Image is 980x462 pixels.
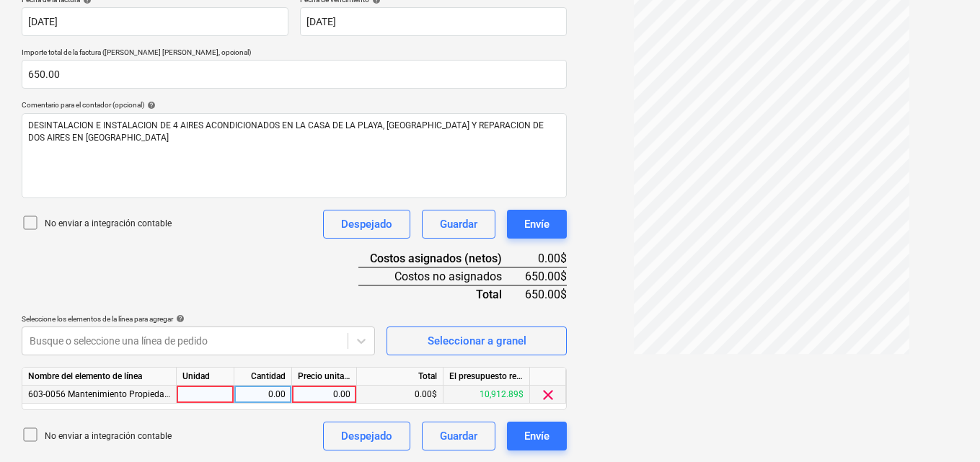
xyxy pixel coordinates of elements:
div: Guardar [440,215,477,234]
div: Total [357,368,443,386]
button: Seleccionar a granel [387,326,567,355]
input: Fecha de vencimiento no especificada [300,7,567,36]
span: 603-0056 Mantenimiento Propiedades - Playa El Sol [28,389,268,399]
iframe: Chat Widget [908,393,980,462]
button: Guardar [422,422,495,450]
div: Seleccione los elementos de la línea para agregar [22,314,375,324]
button: Envíe [507,422,567,450]
div: Envíe [524,427,549,445]
p: Importe total de la factura ([PERSON_NAME] [PERSON_NAME], opcional) [22,48,567,60]
div: 0.00$ [357,386,443,404]
input: Fecha de factura no especificada [22,7,288,36]
div: Precio unitario [292,368,357,386]
div: Costos no asignados [358,267,525,285]
div: Cantidad [234,368,292,386]
span: DESINTALACION E INSTALACION DE 4 AIRES ACONDICIONADOS EN LA CASA DE LA PLAYA, [GEOGRAPHIC_DATA] Y... [28,120,546,143]
p: No enviar a integración contable [45,430,172,443]
div: Seleccionar a granel [428,332,526,350]
span: help [173,314,185,323]
div: 650.00$ [525,267,567,285]
div: Envíe [524,215,549,234]
button: Envíe [507,210,567,239]
div: 0.00 [298,386,350,404]
div: Widget de chat [908,393,980,462]
div: Unidad [177,368,234,386]
button: Despejado [323,210,410,239]
button: Despejado [323,422,410,450]
div: Comentario para el contador (opcional) [22,100,567,110]
span: help [144,101,156,110]
div: Total [358,285,525,303]
input: Importe total de la factura (coste neto, opcional) [22,60,567,89]
div: Nombre del elemento de línea [22,368,177,386]
div: El presupuesto revisado que queda [443,368,530,386]
div: Costos asignados (netos) [358,250,525,267]
div: 0.00$ [525,250,567,267]
div: 10,912.89$ [443,386,530,404]
div: Despejado [341,215,392,234]
div: Despejado [341,427,392,445]
div: 650.00$ [525,285,567,303]
div: 0.00 [240,386,286,404]
p: No enviar a integración contable [45,218,172,230]
button: Guardar [422,210,495,239]
div: Guardar [440,427,477,445]
span: clear [539,386,557,404]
